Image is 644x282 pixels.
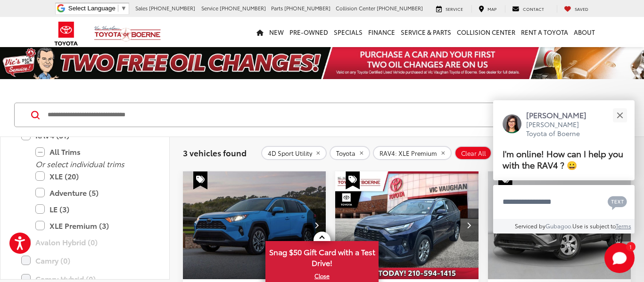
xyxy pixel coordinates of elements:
[515,222,545,230] span: Serviced by
[307,209,326,242] button: Next image
[35,185,149,201] label: Adventure (5)
[545,222,572,230] a: Gubagoo.
[35,168,149,185] label: XLE (20)
[182,171,327,280] img: 2020 Toyota RAV4 XLE Premium
[68,5,116,12] span: Select Language
[365,17,398,47] a: Finance
[377,4,423,12] span: [PHONE_NUMBER]
[503,147,623,171] span: I'm online! How can I help you with the RAV4 ? 😀
[629,244,632,249] span: 1
[47,104,570,126] input: Search by Make, Model, or Keyword
[616,222,631,230] a: Terms
[471,5,504,13] a: Map
[605,191,630,212] button: Chat with SMS
[287,17,331,47] a: Pre-Owned
[336,4,375,12] span: Collision Center
[335,171,479,279] a: 2024 Toyota RAV4 XLE Premium2024 Toyota RAV4 XLE Premium2024 Toyota RAV4 XLE Premium2024 Toyota R...
[183,147,247,158] span: 3 vehicles found
[380,150,437,157] span: RAV4: XLE Premium
[461,150,486,157] span: Clear All
[193,171,207,189] span: Special
[261,146,327,160] button: remove 4D%20Sport%20Utility
[49,18,84,49] img: Toyota
[35,144,149,160] label: All Trims
[266,17,287,47] a: New
[557,5,595,13] a: My Saved Vehicles
[608,195,627,210] svg: Text
[460,209,479,242] button: Next image
[182,171,327,279] div: 2020 Toyota RAV4 XLE Premium 0
[254,17,266,47] a: Home
[518,17,571,47] a: Rent a Toyota
[493,185,635,219] textarea: Type your message
[121,5,127,12] span: ▼
[398,17,454,47] a: Service & Parts: Opens in a new tab
[493,100,635,234] div: Close[PERSON_NAME][PERSON_NAME] Toyota of BoerneI'm online! How can I help you with the RAV4 ? 😀T...
[373,146,452,160] button: remove RAV4: XLE%20Premium
[94,25,161,42] img: Vic Vaughan Toyota of Boerne
[331,17,365,47] a: Specials
[572,222,616,230] span: Use is subject to
[35,201,149,218] label: LE (3)
[346,171,360,189] span: Special
[35,158,124,169] i: Or select individual trims
[446,6,463,12] span: Service
[284,4,330,12] span: [PHONE_NUMBER]
[336,150,355,157] span: Toyota
[35,218,149,234] label: XLE Premium (3)
[571,17,598,47] a: About
[149,4,195,12] span: [PHONE_NUMBER]
[182,171,327,279] a: 2020 Toyota RAV4 XLE Premium2020 Toyota RAV4 XLE Premium2020 Toyota RAV4 XLE Premium2020 Toyota R...
[201,4,218,12] span: Service
[271,4,283,12] span: Parts
[21,234,149,250] label: Avalon Hybrid (0)
[505,5,551,13] a: Contact
[335,171,479,280] img: 2024 Toyota RAV4 XLE Premium
[523,6,544,12] span: Contact
[604,243,635,273] svg: Start Chat
[118,5,118,12] span: ​
[610,105,630,125] button: Close
[21,252,149,269] label: Camry (0)
[454,17,518,47] a: Collision Center
[526,120,596,138] p: [PERSON_NAME] Toyota of Boerne
[330,146,370,160] button: remove Toyota
[266,242,378,271] span: Snag $50 Gift Card with a Test Drive!
[429,5,470,13] a: Service
[68,5,127,12] a: Select Language​
[454,146,492,160] button: Clear All
[526,110,596,120] p: [PERSON_NAME]
[335,171,479,279] div: 2024 Toyota RAV4 XLE Premium 0
[487,6,496,12] span: Map
[135,4,148,12] span: Sales
[604,243,635,273] button: Toggle Chat Window
[575,6,588,12] span: Saved
[220,4,266,12] span: [PHONE_NUMBER]
[268,150,312,157] span: 4D Sport Utility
